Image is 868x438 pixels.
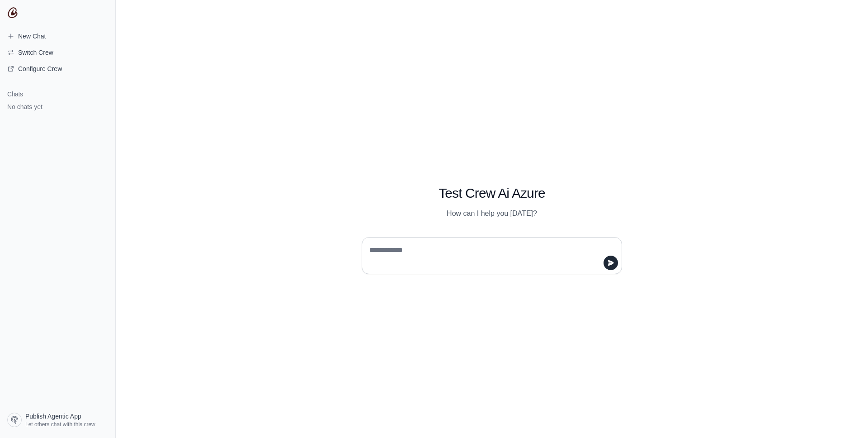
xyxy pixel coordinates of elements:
button: Switch Crew [4,45,112,60]
span: Let others chat with this crew [25,421,95,428]
span: New Chat [18,32,46,41]
span: Configure Crew [18,64,62,73]
span: Publish Agentic App [25,412,81,421]
img: CrewAI Logo [7,7,18,18]
p: How can I help you [DATE]? [362,208,622,219]
h1: Test Crew Ai Azure [362,185,622,201]
a: New Chat [4,29,112,43]
a: Publish Agentic App Let others chat with this crew [4,409,112,431]
span: Switch Crew [18,48,53,57]
a: Configure Crew [4,62,112,76]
